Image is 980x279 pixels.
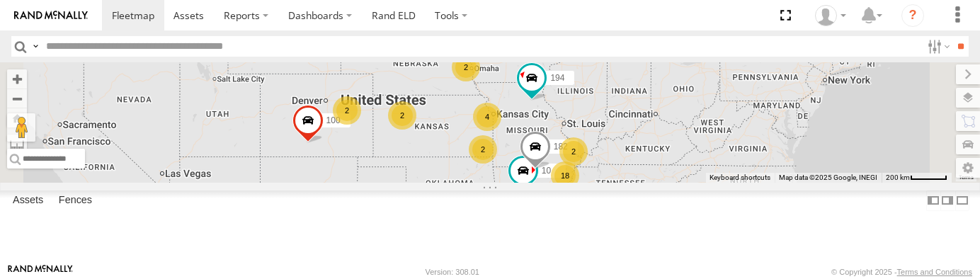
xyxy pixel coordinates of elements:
[810,5,851,26] div: Butch Tucker
[551,161,579,190] div: 18
[554,142,568,152] span: 182
[901,4,924,27] i: ?
[469,135,497,164] div: 2
[710,173,770,183] button: Keyboard shortcuts
[7,108,27,127] button: Zoom Home
[886,173,910,181] span: 200 km
[388,101,416,130] div: 2
[550,74,564,84] span: 194
[779,173,877,181] span: Map data ©2025 Google, INEGI
[959,175,974,181] a: Terms (opens in new tab)
[473,103,501,131] div: 4
[831,268,972,276] div: © Copyright 2025 -
[956,158,980,178] label: Map Settings
[882,173,952,183] button: Map Scale: 200 km per 49 pixels
[542,166,551,176] span: 10
[897,268,972,276] a: Terms and Conditions
[7,89,27,108] button: Zoom out
[7,113,35,142] button: Drag Pegman onto the map to open Street View
[52,190,99,210] label: Fences
[8,265,73,279] a: Visit our Website
[922,36,952,57] label: Search Filter Options
[6,190,50,210] label: Assets
[7,69,27,89] button: Zoom in
[333,96,361,125] div: 2
[426,268,479,276] div: Version: 308.01
[926,190,940,211] label: Dock Summary Table to the Left
[452,53,480,81] div: 2
[7,135,27,154] label: Measure
[559,137,588,166] div: 2
[955,190,969,211] label: Hide Summary Table
[30,36,41,57] label: Search Query
[940,190,955,211] label: Dock Summary Table to the Right
[326,116,341,126] span: 100
[14,11,88,21] img: rand-logo.svg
